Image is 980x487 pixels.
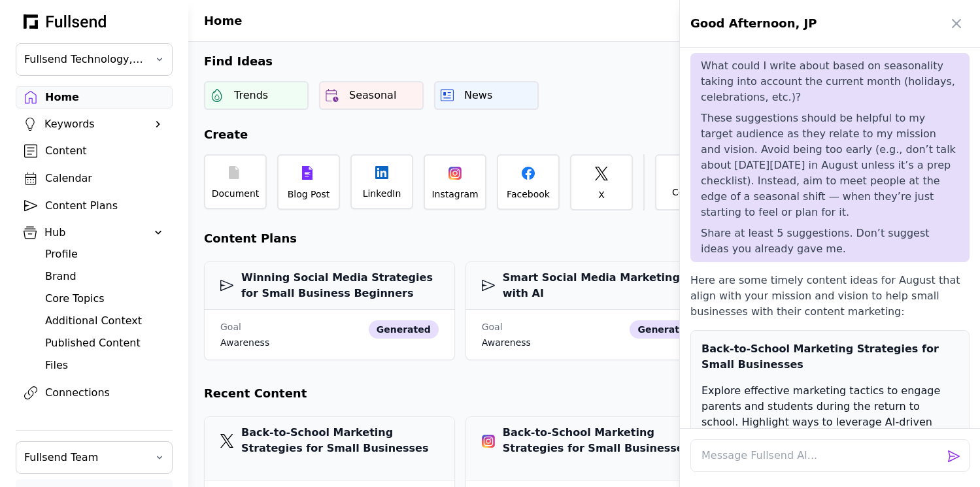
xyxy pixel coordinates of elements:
[701,226,959,257] p: Share at least 5 suggestions. Don’t suggest ideas you already gave me.
[701,383,958,446] p: Explore effective marketing tactics to engage parents and students during the return to school. H...
[690,273,970,320] p: Here are some timely content ideas for August that align with your mission and vision to help sma...
[701,58,959,105] p: What could I write about based on seasonality taking into account the current month (holidays, ce...
[701,110,959,220] p: These suggestions should be helpful to my target audience as they relate to my mission and vision...
[701,341,958,373] div: Back-to-School Marketing Strategies for Small Businesses
[690,14,817,33] h1: Good Afternoon, JP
